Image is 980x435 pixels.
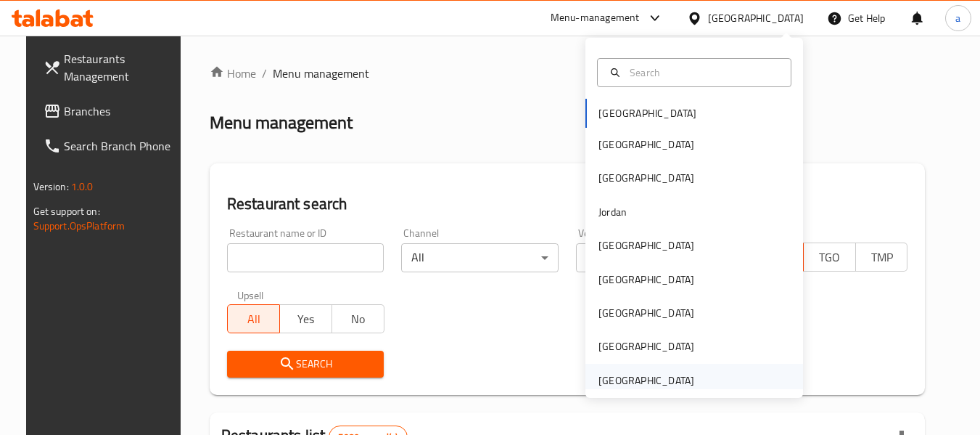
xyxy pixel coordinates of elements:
div: [GEOGRAPHIC_DATA] [708,10,804,26]
span: Get support on: [33,202,100,221]
a: Support.OpsPlatform [33,216,125,235]
button: TMP [855,243,908,272]
li: / [262,65,267,82]
span: Branches [64,102,178,120]
input: Search [624,65,782,81]
div: [GEOGRAPHIC_DATA] [598,237,694,253]
button: Yes [279,304,332,333]
label: Upsell [237,290,264,300]
button: TGO [803,243,856,272]
div: [GEOGRAPHIC_DATA] [598,170,694,186]
span: Menu management [273,65,369,82]
span: No [338,309,379,330]
h2: Menu management [210,111,353,134]
div: Jordan [598,204,627,220]
h2: Restaurant search [227,193,908,215]
span: TMP [862,247,902,268]
span: Restaurants Management [64,50,178,85]
div: [GEOGRAPHIC_DATA] [598,305,694,321]
a: Restaurants Management [32,41,190,94]
input: Search for restaurant name or ID.. [227,243,384,272]
nav: breadcrumb [210,65,926,82]
div: [GEOGRAPHIC_DATA] [598,272,694,288]
div: [GEOGRAPHIC_DATA] [598,338,694,354]
span: Yes [286,309,326,330]
div: Menu-management [551,9,640,27]
span: 1.0.0 [71,177,94,196]
a: Branches [32,94,190,129]
span: a [955,10,960,26]
a: Home [210,65,256,82]
span: Search Branch Phone [64,137,178,155]
button: Search [227,351,384,378]
div: [GEOGRAPHIC_DATA] [598,137,694,153]
div: All [576,243,733,272]
span: All [234,309,274,330]
button: All [227,304,280,333]
button: No [332,304,384,333]
span: Version: [33,177,69,196]
a: Search Branch Phone [32,129,190,163]
div: [GEOGRAPHIC_DATA] [598,373,694,389]
span: Search [239,355,373,373]
div: All [401,243,559,272]
span: TGO [810,247,850,268]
